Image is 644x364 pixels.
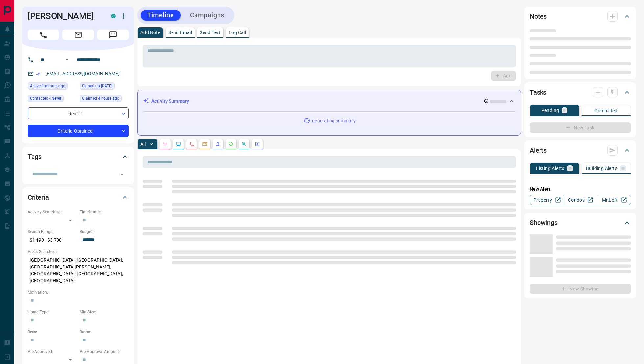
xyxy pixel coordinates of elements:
[189,141,194,147] svg: Calls
[143,95,516,107] div: Activity Summary
[28,329,77,335] p: Beds:
[28,229,77,235] p: Search Range:
[140,30,160,35] p: Add Note
[183,10,231,21] button: Campaigns
[28,249,129,255] p: Areas Searched:
[255,141,260,147] svg: Agent Actions
[229,30,246,35] p: Log Call
[541,108,559,113] p: Pending
[97,30,129,40] span: Message
[80,329,129,335] p: Baths:
[215,141,220,147] svg: Listing Alerts
[530,11,547,22] h2: Notes
[168,30,192,35] p: Send Email
[312,118,355,124] p: generating summary
[82,95,119,102] span: Claimed 4 hours ago
[28,255,129,286] p: [GEOGRAPHIC_DATA], [GEOGRAPHIC_DATA], [GEOGRAPHIC_DATA][PERSON_NAME], [GEOGRAPHIC_DATA], [GEOGRAP...
[28,289,129,295] p: Motivation:
[530,186,631,193] p: New Alert:
[530,215,631,230] div: Showings
[30,83,65,89] span: Active 1 minute ago
[28,189,129,205] div: Criteria
[62,30,94,40] span: Email
[241,141,247,147] svg: Opportunities
[151,98,189,105] p: Activity Summary
[28,192,49,203] h2: Criteria
[28,30,59,40] span: Call
[28,149,129,164] div: Tags
[28,107,129,119] div: Renter
[530,87,546,97] h2: Tasks
[80,309,129,315] p: Min Size:
[28,309,77,315] p: Home Type:
[30,95,61,102] span: Contacted - Never
[176,141,181,147] svg: Lead Browsing Activity
[141,10,181,21] button: Timeline
[80,229,129,235] p: Budget:
[28,151,41,162] h2: Tags
[36,72,41,76] svg: Email Verified
[163,141,168,147] svg: Notes
[80,209,129,215] p: Timeframe:
[28,125,129,137] div: Criteria Obtained
[530,9,631,24] div: Notes
[80,95,129,104] div: Wed Oct 15 2025
[530,145,547,156] h2: Alerts
[586,166,617,171] p: Building Alerts
[63,56,71,64] button: Open
[228,141,234,147] svg: Requests
[28,82,77,92] div: Wed Oct 15 2025
[536,166,564,171] p: Listing Alerts
[28,209,77,215] p: Actively Searching:
[597,195,631,205] a: Mr.Loft
[594,108,618,113] p: Completed
[111,14,116,18] div: condos.ca
[530,195,563,205] a: Property
[80,82,129,92] div: Thu Jun 01 2017
[140,142,146,146] p: All
[80,349,129,354] p: Pre-Approval Amount:
[530,84,631,100] div: Tasks
[117,170,126,179] button: Open
[82,83,112,89] span: Signed up [DATE]
[28,235,77,246] p: $1,490 - $3,700
[45,71,120,76] a: [EMAIL_ADDRESS][DOMAIN_NAME]
[563,195,597,205] a: Condos
[200,30,221,35] p: Send Text
[28,349,77,354] p: Pre-Approved:
[202,141,207,147] svg: Emails
[530,142,631,158] div: Alerts
[28,11,101,21] h1: [PERSON_NAME]
[530,217,558,228] h2: Showings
